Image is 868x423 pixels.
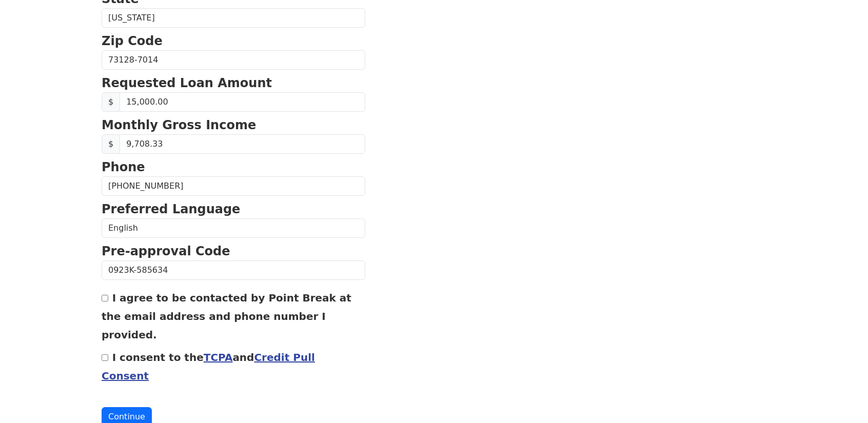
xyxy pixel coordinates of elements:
[102,260,365,280] input: Pre-approval Code
[102,176,365,196] input: Phone
[102,292,351,341] label: I agree to be contacted by Point Break at the email address and phone number I provided.
[102,202,240,216] strong: Preferred Language
[102,34,163,48] strong: Zip Code
[102,116,365,134] p: Monthly Gross Income
[102,50,365,70] input: Zip Code
[102,160,145,174] strong: Phone
[120,134,365,154] input: Monthly Gross Income
[204,351,233,364] a: TCPA
[102,351,315,382] label: I consent to the and
[102,92,120,112] span: $
[102,76,272,90] strong: Requested Loan Amount
[102,134,120,154] span: $
[102,244,230,258] strong: Pre-approval Code
[120,92,365,112] input: Requested Loan Amount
